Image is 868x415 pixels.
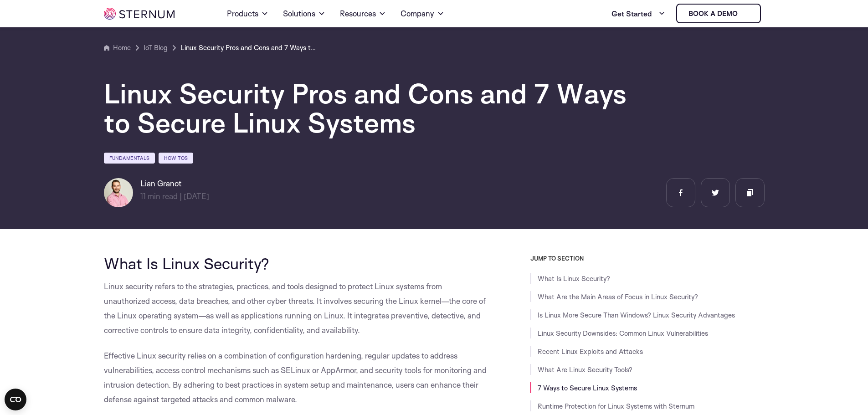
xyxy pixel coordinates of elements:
[104,153,155,164] a: Fundamentals
[340,1,386,26] a: Resources
[538,347,643,356] a: Recent Linux Exploits and Attacks
[741,10,749,17] img: sternum iot
[538,329,708,338] a: Linux Security Downsides: Common Linux Vulnerabilities
[140,191,182,201] span: min read |
[538,274,610,283] a: What Is Linux Security?
[538,311,735,319] a: Is Linux More Secure Than Windows? Linux Security Advantages
[538,365,632,374] a: What Are Linux Security Tools?
[104,282,486,335] span: Linux security refers to the strategies, practices, and tools designed to protect Linux systems f...
[676,4,761,23] a: Book a demo
[104,351,487,404] span: Effective Linux security relies on a combination of configuration hardening, regular updates to a...
[184,191,209,201] span: [DATE]
[283,1,325,26] a: Solutions
[104,178,133,207] img: Lian Granot
[5,389,26,410] button: Open CMP widget
[401,1,444,26] a: Company
[538,402,694,410] a: Runtime Protection for Linux Systems with Sternum
[538,384,637,392] a: 7 Ways to Secure Linux Systems
[180,42,317,53] a: Linux Security Pros and Cons and 7 Ways to Secure Linux Systems
[140,178,209,189] h6: Lian Granot
[104,42,131,53] a: Home
[538,292,698,301] a: What Are the Main Areas of Focus in Linux Security?
[159,153,193,164] a: How Tos
[530,255,765,262] h3: JUMP TO SECTION
[104,254,269,273] span: What Is Linux Security?
[144,42,168,53] a: IoT Blog
[104,79,651,137] h1: Linux Security Pros and Cons and 7 Ways to Secure Linux Systems
[611,5,665,23] a: Get Started
[104,8,175,20] img: sternum iot
[140,191,146,201] span: 11
[227,1,268,26] a: Products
